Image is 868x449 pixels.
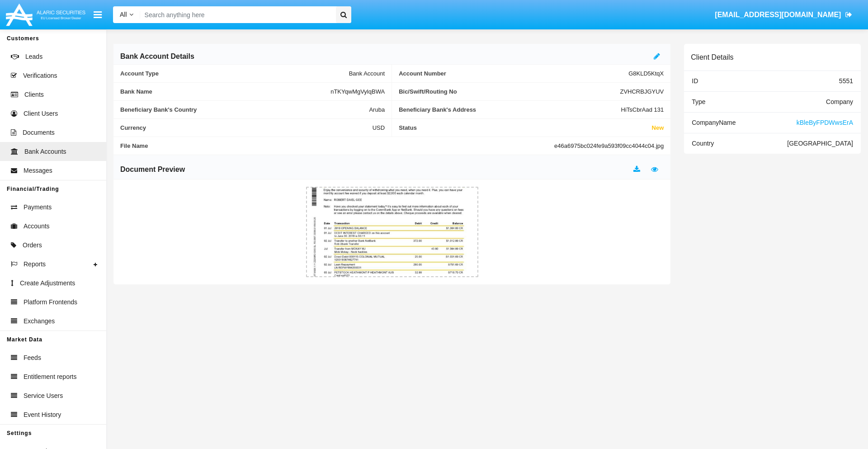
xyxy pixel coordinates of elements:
[24,391,63,401] span: Service Users
[120,142,554,149] span: File Name
[24,203,52,212] span: Payments
[20,279,75,288] span: Create Adjustments
[24,147,66,156] span: Bank Accounts
[24,353,41,363] span: Feeds
[23,71,57,80] span: Verifications
[120,70,349,77] span: Account Type
[554,142,664,149] span: e46a6975bc024fe9a593f09cc4044c04.jpg
[711,2,857,28] a: [EMAIL_ADDRESS][DOMAIN_NAME]
[113,10,140,19] a: All
[24,298,77,307] span: Platform Frontends
[120,106,369,113] span: Beneficiary Bank's Country
[24,410,61,420] span: Event History
[399,70,628,77] span: Account Number
[692,140,714,147] span: Country
[826,98,853,105] span: Company
[25,52,42,61] span: Leads
[23,241,42,250] span: Orders
[369,106,385,113] span: Aruba
[140,6,333,23] input: Search
[621,106,664,113] span: HiTsCbrAad 131
[24,260,46,269] span: Reports
[24,372,77,382] span: Entitlement reports
[23,128,55,137] span: Documents
[349,70,385,77] span: Bank Account
[120,52,194,61] h6: Bank Account Details
[24,166,52,175] span: Messages
[787,140,853,147] span: [GEOGRAPHIC_DATA]
[839,77,853,85] span: 5551
[120,165,185,175] h6: Document Preview
[24,222,50,231] span: Accounts
[692,77,698,85] span: ID
[652,124,664,131] span: New
[620,88,664,95] span: ZVHCRBJGYUV
[399,106,621,113] span: Beneficiary Bank's Address
[330,88,385,95] span: nTKYqwMgVylqBWA
[5,1,87,28] img: Logo image
[797,119,853,126] span: kBleByFPDWwsErA
[120,11,127,18] span: All
[692,119,736,126] span: Company Name
[715,11,841,19] span: [EMAIL_ADDRESS][DOMAIN_NAME]
[120,88,330,95] span: Bank Name
[24,317,55,326] span: Exchanges
[24,90,44,99] span: Clients
[399,124,651,131] span: Status
[691,53,733,61] h6: Client Details
[373,124,385,131] span: USD
[692,98,705,105] span: Type
[399,88,620,95] span: Bic/Swift/Routing No
[628,70,664,77] span: G8KLD5KtqX
[24,109,58,118] span: Client Users
[120,124,373,131] span: Currency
